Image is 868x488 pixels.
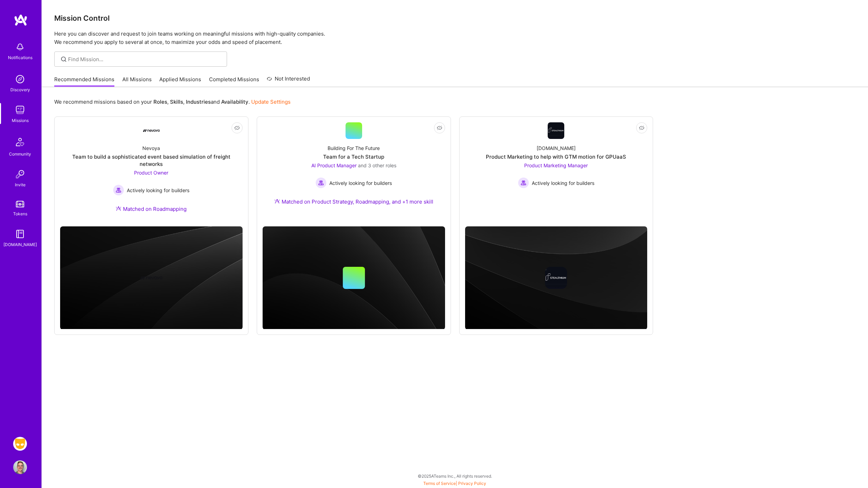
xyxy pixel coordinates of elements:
div: [DOMAIN_NAME] [3,241,37,248]
a: Privacy Policy [458,481,486,486]
i: icon SearchGrey [60,55,68,63]
span: AI Product Manager [311,162,357,168]
b: Skills [170,98,183,105]
img: Actively looking for builders [113,185,124,196]
span: Product Owner [134,170,168,176]
b: Industries [186,98,211,105]
div: Nevoya [142,144,160,152]
div: Community [9,150,31,158]
span: Product Marketing Manager [524,162,588,168]
div: Invite [15,181,26,188]
a: Company Logo[DOMAIN_NAME]Product Marketing to help with GTM motion for GPUaaSProduct Marketing Ma... [465,122,648,221]
a: Completed Missions [209,76,259,87]
a: Terms of Service [423,481,456,486]
div: Discovery [10,86,30,93]
h3: Mission Control [54,14,856,22]
img: Company Logo [548,122,564,139]
div: Team for a Tech Startup [323,153,384,160]
img: bell [13,40,27,54]
img: discovery [13,72,27,86]
div: Missions [12,117,29,124]
span: Actively looking for builders [127,187,189,194]
span: Actively looking for builders [329,179,392,187]
img: Ateam Purple Icon [116,206,121,211]
img: teamwork [13,103,27,117]
div: © 2025 ATeams Inc., All rights reserved. [41,467,868,485]
i: icon EyeClosed [437,125,442,131]
div: Team to build a sophisticated event based simulation of freight networks [60,153,243,168]
span: and 3 other roles [358,162,396,168]
a: Building For The FutureTeam for a Tech StartupAI Product Manager and 3 other rolesActively lookin... [263,122,445,221]
input: Find Mission... [68,56,222,63]
img: Actively looking for builders [315,177,327,188]
a: User Avatar [11,460,29,474]
div: Notifications [8,54,32,61]
img: Grindr: Product & Marketing [13,437,27,451]
div: [DOMAIN_NAME] [537,144,576,152]
img: User Avatar [13,460,27,474]
a: Recommended Missions [54,76,114,87]
div: Building For The Future [328,144,380,152]
a: Applied Missions [159,76,201,87]
img: tokens [16,201,24,207]
img: cover [263,226,445,329]
img: Company logo [140,267,162,289]
img: Company Logo [143,129,160,132]
img: guide book [13,227,27,241]
b: Availability [221,98,248,105]
span: | [423,481,486,486]
a: Update Settings [251,98,291,105]
i: icon EyeClosed [234,125,240,131]
div: Matched on Product Strategy, Roadmapping, and +1 more skill [274,198,433,205]
div: Matched on Roadmapping [116,205,187,213]
p: Here you can discover and request to join teams working on meaningful missions with high-quality ... [54,30,856,46]
img: Invite [13,167,27,181]
img: logo [14,14,28,26]
p: We recommend missions based on your , , and . [54,98,291,105]
i: icon EyeClosed [639,125,644,131]
b: Roles [153,98,167,105]
img: Actively looking for builders [518,177,529,188]
a: Grindr: Product & Marketing [11,437,29,451]
img: Community [12,134,28,150]
a: All Missions [122,76,152,87]
div: Tokens [13,210,27,217]
img: Company logo [545,267,567,289]
img: Ateam Purple Icon [274,198,280,204]
a: Company LogoNevoyaTeam to build a sophisticated event based simulation of freight networksProduct... [60,122,243,221]
div: Product Marketing to help with GTM motion for GPUaaS [486,153,626,160]
span: Actively looking for builders [532,179,594,187]
a: Not Interested [267,75,310,87]
img: cover [60,226,243,329]
img: cover [465,226,648,329]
